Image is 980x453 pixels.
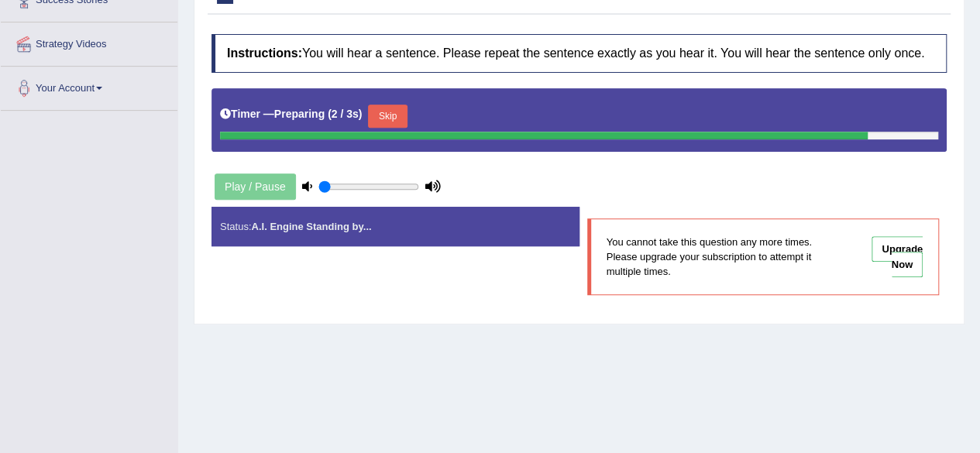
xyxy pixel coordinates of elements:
[1,67,177,105] a: Your Account
[328,108,332,120] b: (
[220,108,362,120] h5: Timer —
[359,108,363,120] b: )
[332,108,359,120] b: 2 / 3s
[274,108,325,120] b: Preparing
[1,22,177,61] a: Strategy Videos
[607,235,844,279] p: You cannot take this question any more times. Please upgrade your subscription to attempt it mult...
[368,105,407,128] button: Skip
[211,207,579,246] div: Status:
[227,46,302,60] b: Instructions:
[211,34,947,73] h4: You will hear a sentence. Please repeat the sentence exactly as you hear it. You will hear the se...
[872,236,923,276] a: Upgrade Now
[251,221,371,232] strong: A.I. Engine Standing by...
